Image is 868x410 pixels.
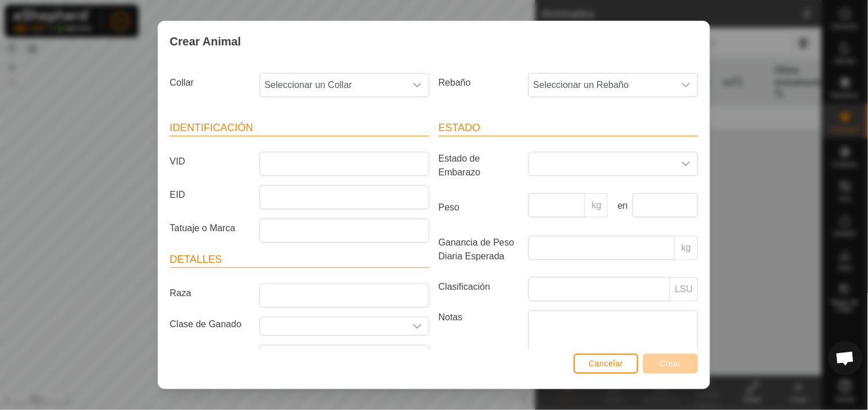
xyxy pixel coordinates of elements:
[260,74,406,97] span: Seleccionar un Collar
[165,345,255,365] label: Mes de Nacimiento
[671,277,698,301] p-inputgroup-addon: LSU
[589,359,623,368] span: Cancelar
[439,120,698,136] header: Estado
[434,193,524,222] label: Peso
[574,354,638,374] button: Cancelar
[434,277,524,297] label: Clasificación
[165,73,255,93] label: Collar
[643,354,698,374] button: Crear
[434,152,524,179] label: Estado de Embarazo
[165,283,255,303] label: Raza
[170,252,429,268] header: Detalles
[406,74,429,97] div: dropdown trigger
[165,317,255,331] label: Clase de Ganado
[613,199,628,213] label: en
[434,311,524,375] label: Notas
[434,236,524,263] label: Ganancia de Peso Diaria Esperada
[828,341,863,375] div: Chat abierto
[170,33,241,50] span: Crear Animal
[675,74,698,97] div: dropdown trigger
[585,193,608,217] p-inputgroup-addon: kg
[529,74,675,97] span: Seleccionar un Rebaño
[165,185,255,205] label: EID
[406,317,429,335] div: dropdown trigger
[660,359,682,368] span: Crear
[675,152,698,175] div: dropdown trigger
[434,73,524,93] label: Rebaño
[165,219,255,238] label: Tatuaje o Marca
[165,152,255,171] label: VID
[675,236,698,260] p-inputgroup-addon: kg
[170,120,429,136] header: Identificación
